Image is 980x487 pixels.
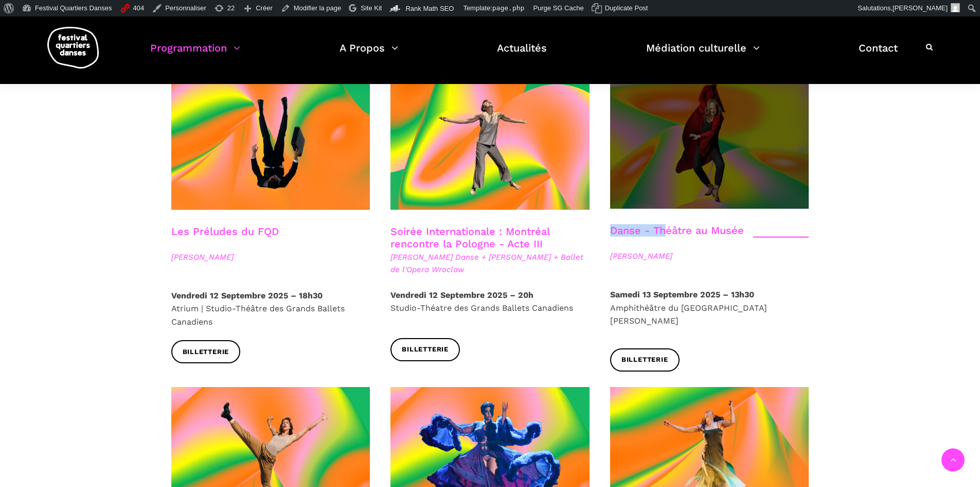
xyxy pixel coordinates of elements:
[390,225,549,250] a: Soirée Internationale : Montréal rencontre la Pologne - Acte III
[361,4,382,12] span: Site Kit
[497,39,547,70] a: Actualités
[390,338,460,361] a: Billetterie
[610,288,809,328] p: Amphithéâtre du [GEOGRAPHIC_DATA][PERSON_NAME]
[405,5,454,12] span: Rank Math SEO
[893,4,948,12] span: [PERSON_NAME]
[402,344,449,355] span: Billetterie
[171,291,323,300] strong: Vendredi 12 Septembre 2025 – 18h30
[47,27,99,69] img: logo-fqd-med
[610,348,680,372] a: Billetterie
[610,290,754,299] strong: Samedi 13 Septembre 2025 – 13h30
[646,39,760,70] a: Médiation culturelle
[390,251,590,276] span: [PERSON_NAME] Danse + [PERSON_NAME] + Ballet de l'Opera Wroclaw
[171,251,370,263] span: [PERSON_NAME]
[171,225,279,238] a: Les Préludes du FQD
[492,4,525,12] span: page.php
[621,355,668,365] span: Billetterie
[390,289,590,315] p: Studio-Théatre des Grands Ballets Canadiens
[390,290,533,300] strong: Vendredi 12 Septembre 2025 – 20h
[171,289,370,329] p: Atrium | Studio-Théâtre des Grands Ballets Canadiens
[183,347,229,358] span: Billetterie
[859,39,898,70] a: Contact
[150,39,240,70] a: Programmation
[171,340,241,363] a: Billetterie
[610,224,744,237] a: Danse - Théâtre au Musée
[610,250,809,262] span: [PERSON_NAME]
[340,39,398,70] a: A Propos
